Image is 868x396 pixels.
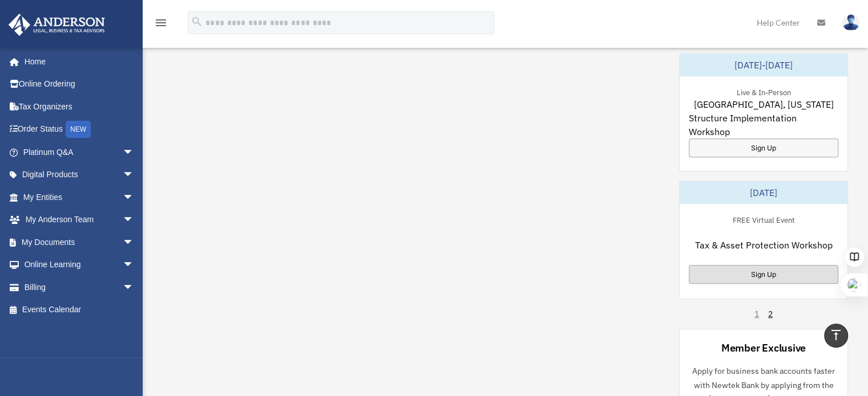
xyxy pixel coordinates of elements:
a: Digital Productsarrow_drop_down [8,164,151,186]
img: Anderson Advisors Platinum Portal [5,14,108,36]
a: My Anderson Teamarrow_drop_down [8,209,151,231]
a: Events Calendar [8,299,151,321]
a: Sign Up [689,265,838,284]
a: menu [154,20,168,30]
span: arrow_drop_down [123,231,146,254]
span: arrow_drop_down [123,276,146,299]
i: vertical_align_top [829,328,843,342]
a: vertical_align_top [824,324,848,348]
span: arrow_drop_down [123,209,146,232]
a: Online Ordering [8,73,151,96]
a: Order StatusNEW [8,118,151,141]
i: menu [154,16,168,30]
span: [GEOGRAPHIC_DATA], [US_STATE] [693,97,833,111]
a: Tax Organizers [8,95,151,118]
i: search [191,15,203,28]
span: arrow_drop_down [123,186,146,209]
span: arrow_drop_down [123,164,146,187]
div: Live & In-Person [727,85,800,97]
a: Home [8,50,146,73]
a: 2 [768,308,773,320]
span: arrow_drop_down [123,141,146,164]
a: My Entitiesarrow_drop_down [8,186,151,209]
span: Tax & Asset Protection Workshop [695,238,832,252]
div: [DATE]-[DATE] [680,54,847,76]
span: arrow_drop_down [123,254,146,277]
a: Online Learningarrow_drop_down [8,254,151,276]
a: Billingarrow_drop_down [8,276,151,299]
div: NEW [66,121,91,138]
img: User Pic [842,14,859,31]
div: [DATE] [680,181,847,204]
a: My Documentsarrow_drop_down [8,231,151,254]
a: Platinum Q&Aarrow_drop_down [8,141,151,164]
div: Member Exclusive [721,341,806,355]
span: Structure Implementation Workshop [689,111,838,138]
div: FREE Virtual Event [723,213,804,225]
a: Sign Up [689,138,838,157]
